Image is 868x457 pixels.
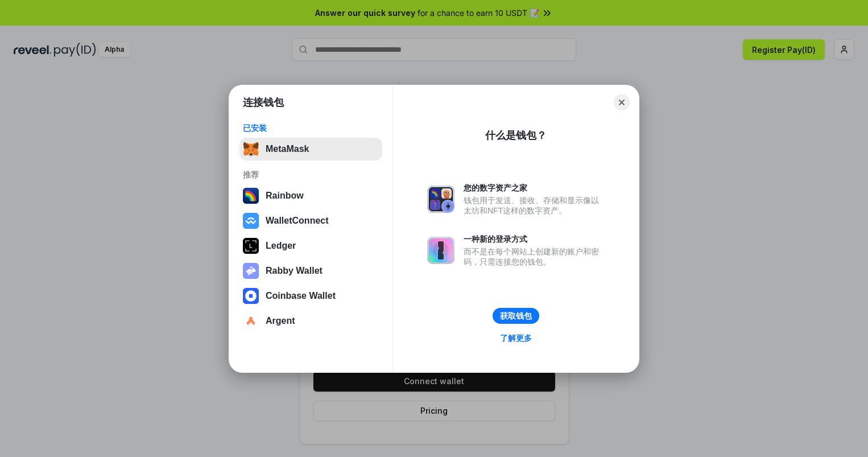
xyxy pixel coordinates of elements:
div: 获取钱包 [500,311,532,321]
img: svg+xml,%3Csvg%20width%3D%2228%22%20height%3D%2228%22%20viewBox%3D%220%200%2028%2028%22%20fill%3D... [243,213,259,229]
div: 您的数字资产之家 [464,183,605,193]
button: Argent [239,310,382,332]
div: Rabby Wallet [266,266,323,276]
img: svg+xml,%3Csvg%20fill%3D%22none%22%20height%3D%2233%22%20viewBox%3D%220%200%2035%2033%22%20width%... [243,141,259,157]
button: WalletConnect [239,209,382,232]
img: svg+xml,%3Csvg%20width%3D%2228%22%20height%3D%2228%22%20viewBox%3D%220%200%2028%2028%22%20fill%3D... [243,313,259,329]
button: MetaMask [239,138,382,160]
h1: 连接钱包 [243,96,284,109]
img: svg+xml,%3Csvg%20width%3D%22120%22%20height%3D%22120%22%20viewBox%3D%220%200%20120%20120%22%20fil... [243,188,259,204]
div: Ledger [266,241,296,251]
div: MetaMask [266,144,309,154]
button: Ledger [239,234,382,257]
img: svg+xml,%3Csvg%20xmlns%3D%22http%3A%2F%2Fwww.w3.org%2F2000%2Fsvg%22%20fill%3D%22none%22%20viewBox... [427,186,454,213]
img: svg+xml,%3Csvg%20xmlns%3D%22http%3A%2F%2Fwww.w3.org%2F2000%2Fsvg%22%20fill%3D%22none%22%20viewBox... [243,263,259,279]
div: Argent [266,316,295,326]
div: 已安装 [243,123,379,133]
div: 钱包用于发送、接收、存储和显示像以太坊和NFT这样的数字资产。 [464,195,605,216]
div: 了解更多 [500,333,532,343]
a: 了解更多 [493,331,539,345]
div: 一种新的登录方式 [464,234,605,244]
button: Coinbase Wallet [239,285,382,307]
div: Coinbase Wallet [266,291,336,301]
img: svg+xml,%3Csvg%20xmlns%3D%22http%3A%2F%2Fwww.w3.org%2F2000%2Fsvg%22%20fill%3D%22none%22%20viewBox... [427,237,454,264]
button: Rabby Wallet [239,260,382,282]
div: 什么是钱包？ [485,129,547,142]
div: 推荐 [243,170,379,180]
div: 而不是在每个网站上创建新的账户和密码，只需连接您的钱包。 [464,246,605,267]
img: svg+xml,%3Csvg%20width%3D%2228%22%20height%3D%2228%22%20viewBox%3D%220%200%2028%2028%22%20fill%3D... [243,288,259,304]
button: 获取钱包 [493,308,539,324]
button: Rainbow [239,184,382,207]
img: svg+xml,%3Csvg%20xmlns%3D%22http%3A%2F%2Fwww.w3.org%2F2000%2Fsvg%22%20width%3D%2228%22%20height%3... [243,238,259,254]
div: Rainbow [266,191,304,201]
button: Close [614,94,630,110]
div: WalletConnect [266,216,329,226]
